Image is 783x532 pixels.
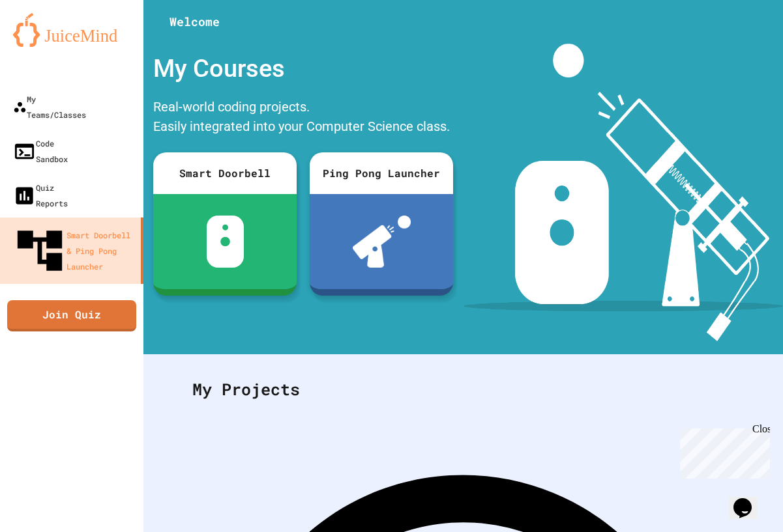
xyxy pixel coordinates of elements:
div: Real-world coding projects. Easily integrated into your Computer Science class. [147,94,460,143]
div: My Teams/Classes [13,91,86,122]
iframe: chat widget [728,480,770,519]
div: Smart Doorbell [153,152,297,194]
div: Code Sandbox [13,135,68,167]
div: Quiz Reports [13,180,68,211]
div: Smart Doorbell & Ping Pong Launcher [13,224,136,277]
div: Chat with us now!Close [5,5,90,83]
img: ppl-with-ball.png [353,216,411,268]
img: sdb-white.svg [207,216,244,268]
img: logo-orange.svg [13,13,130,47]
div: My Projects [179,364,747,415]
a: Join Quiz [7,300,136,331]
iframe: chat widget [675,423,770,479]
div: My Courses [147,44,460,94]
div: Ping Pong Launcher [310,152,453,194]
